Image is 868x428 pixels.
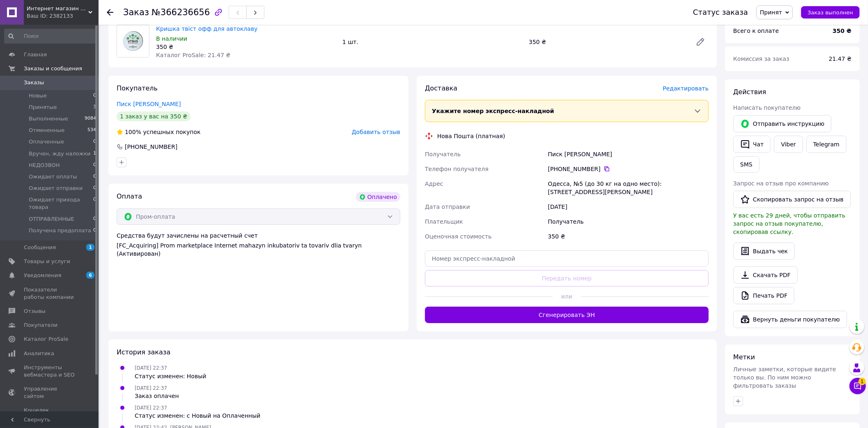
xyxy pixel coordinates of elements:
[93,227,96,234] span: 0
[425,307,709,323] button: Сгенерировать ЭН
[733,88,766,96] span: Действия
[425,233,492,240] span: Оценочная стоимость
[29,215,74,223] span: ОТПРАВЛЕННЫЕ
[432,108,554,114] span: Укажите номер экспресс-накладной
[117,25,149,57] img: Кришка твіст офф для автоклаву
[24,385,76,400] span: Управление сайтом
[733,243,795,260] button: Выдать чек
[117,241,400,258] div: [FC_Acquiring] Prom marketplace Internet mahazyn inkubatoriv ta tovariv dlia tvaryn (Активирован)
[547,176,710,199] div: Одесса, №5 (до 30 кг на одно место): [STREET_ADDRESS][PERSON_NAME]
[547,147,710,162] div: Писк [PERSON_NAME]
[117,128,201,136] div: успешных покупок
[123,7,149,17] span: Заказ
[117,84,158,92] span: Покупатель
[27,12,99,20] div: Ваш ID: 2382133
[733,353,755,361] span: Метки
[156,43,336,51] div: 350 ₴
[547,214,710,229] div: Получатель
[733,156,760,173] button: SMS
[29,150,91,157] span: Вручен, жду наложки
[425,250,709,267] input: Номер экспресс-накладной
[24,65,82,72] span: Заказы и сообщения
[733,266,798,284] a: Скачать PDF
[733,287,795,304] a: Печать PDF
[29,104,57,111] span: Принятые
[24,308,46,315] span: Отзывы
[425,166,489,172] span: Телефон получателя
[425,84,457,92] span: Доставка
[93,215,96,223] span: 0
[859,377,866,384] span: 1
[526,36,689,48] div: 350 ₴
[135,385,167,391] span: [DATE] 22:37
[93,104,96,111] span: 3
[425,204,470,210] span: Дата отправки
[733,28,779,34] span: Всего к оплате
[829,56,852,62] span: 21.47 ₴
[86,244,94,251] span: 1
[339,36,526,48] div: 1 шт.
[24,322,57,329] span: Покупатели
[27,5,88,12] span: Интернет магазин инкубаторов и товаров для животных
[548,165,709,173] div: [PHONE_NUMBER]
[117,192,142,200] span: Оплата
[24,364,76,379] span: Инструменты вебмастера и SEO
[733,136,771,153] button: Чат
[24,79,44,86] span: Заказы
[547,229,710,244] div: 350 ₴
[733,212,845,235] span: У вас есть 29 дней, чтобы отправить запрос на отзыв покупателю, скопировав ссылку.
[86,272,94,279] span: 6
[663,85,709,92] span: Редактировать
[24,350,54,357] span: Аналитика
[356,192,400,202] div: Оплачено
[29,185,83,192] span: Ожидает отправки
[774,136,803,153] a: Viber
[93,173,96,180] span: 0
[24,407,76,421] span: Кошелек компании
[425,218,463,225] span: Плательщик
[4,29,97,44] input: Поиск
[125,129,141,135] span: 100%
[156,52,230,58] span: Каталог ProSale: 21.47 ₴
[117,348,170,356] span: История заказа
[29,196,93,211] span: Ожидает прихода товара
[733,311,847,328] button: Вернуть деньги покупателю
[24,335,68,343] span: Каталог ProSale
[117,231,400,258] div: Средства будут зачислены на расчетный счет
[135,405,167,411] span: [DATE] 22:37
[29,173,77,180] span: Ожидает оплаты
[760,9,782,16] span: Принят
[733,366,836,389] span: Личные заметки, которые видите только вы. По ним можно фильтровать заказы
[29,162,60,169] span: НЕДОЗВОН
[808,9,853,16] span: Заказ выполнен
[547,199,710,214] div: [DATE]
[152,7,210,17] span: №366236656
[352,129,400,135] span: Добавить отзыв
[806,136,847,153] a: Telegram
[553,292,581,301] span: или
[117,101,181,107] a: Писк [PERSON_NAME]
[135,372,206,380] div: Статус изменен: Новый
[24,258,70,265] span: Товары и услуги
[24,272,61,279] span: Уведомления
[156,35,187,42] span: В наличии
[124,143,178,151] div: [PHONE_NUMBER]
[425,151,461,157] span: Получатель
[93,92,96,99] span: 0
[692,34,709,50] a: Редактировать
[425,180,443,187] span: Адрес
[833,28,852,34] b: 350 ₴
[135,412,260,420] div: Статус изменен: с Новый на Оплаченный
[135,365,167,371] span: [DATE] 22:37
[135,392,179,400] div: Заказ оплачен
[435,132,507,140] div: Нова Пошта (платная)
[29,127,64,134] span: Отмененные
[733,104,801,111] span: Написать покупателю
[733,191,851,208] button: Скопировать запрос на отзыв
[87,127,96,134] span: 534
[93,138,96,146] span: 0
[93,196,96,211] span: 0
[24,244,56,251] span: Сообщения
[29,138,64,146] span: Оплаченные
[156,25,257,32] a: Кришка твіст офф для автоклаву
